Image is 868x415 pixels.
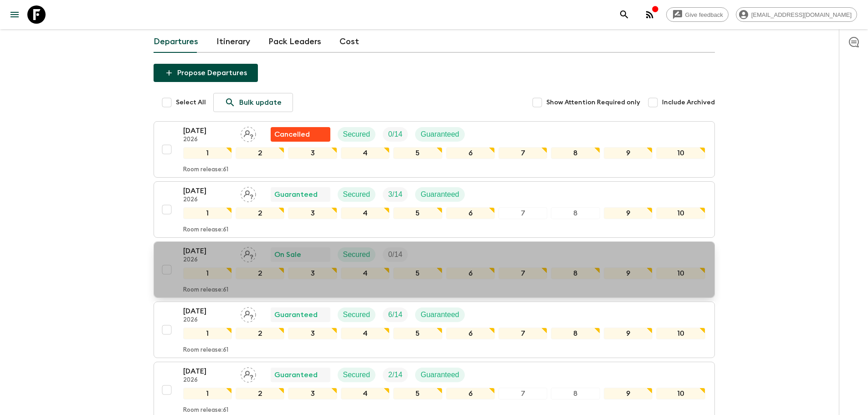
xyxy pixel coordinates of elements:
[498,207,547,219] div: 7
[241,129,256,137] span: Assign pack leader
[446,267,495,279] div: 6
[604,388,652,400] div: 9
[393,147,442,159] div: 5
[388,189,402,200] p: 3 / 14
[421,309,459,320] p: Guaranteed
[176,98,206,107] span: Select All
[551,388,600,400] div: 8
[341,267,390,279] div: 4
[183,388,232,400] div: 1
[546,98,640,107] span: Show Attention Required only
[183,226,228,234] p: Room release: 61
[421,369,459,380] p: Guaranteed
[338,247,376,262] div: Secured
[341,207,390,219] div: 4
[446,328,495,339] div: 6
[551,207,600,219] div: 8
[446,147,495,159] div: 6
[271,127,330,142] div: Flash Pack cancellation
[183,267,232,279] div: 1
[388,309,402,320] p: 6 / 14
[615,5,633,24] button: search adventures
[604,328,652,339] div: 9
[274,249,301,260] p: On Sale
[239,97,282,108] p: Bulk update
[383,307,408,322] div: Trip Fill
[656,328,705,339] div: 10
[241,310,256,317] span: Assign pack leader
[288,267,337,279] div: 3
[338,307,376,322] div: Secured
[393,388,442,400] div: 5
[656,147,705,159] div: 10
[446,207,495,219] div: 6
[288,388,337,400] div: 3
[288,207,337,219] div: 3
[383,127,408,142] div: Trip Fill
[183,306,233,317] p: [DATE]
[341,328,390,339] div: 4
[241,250,256,257] span: Assign pack leader
[343,249,370,260] p: Secured
[338,368,376,382] div: Secured
[183,185,233,196] p: [DATE]
[383,368,408,382] div: Trip Fill
[498,388,547,400] div: 7
[183,256,233,264] p: 2026
[339,31,359,53] a: Cost
[236,388,284,400] div: 2
[288,328,337,339] div: 3
[666,7,729,22] a: Give feedback
[183,166,228,174] p: Room release: 61
[498,328,547,339] div: 7
[393,267,442,279] div: 5
[154,64,258,82] button: Propose Departures
[604,207,652,219] div: 9
[183,196,233,204] p: 2026
[154,302,715,358] button: [DATE]2026Assign pack leaderGuaranteedSecuredTrip FillGuaranteed12345678910Room release:61
[551,267,600,279] div: 8
[498,147,547,159] div: 7
[236,207,284,219] div: 2
[288,147,337,159] div: 3
[662,98,715,107] span: Include Archived
[343,189,370,200] p: Secured
[183,407,228,414] p: Room release: 61
[656,207,705,219] div: 10
[551,147,600,159] div: 8
[183,136,233,143] p: 2026
[338,127,376,142] div: Secured
[236,267,284,279] div: 2
[154,241,715,298] button: [DATE]2026Assign pack leaderOn SaleSecuredTrip Fill12345678910Room release:61
[213,93,293,112] a: Bulk update
[343,129,370,140] p: Secured
[183,147,232,159] div: 1
[421,189,459,200] p: Guaranteed
[241,370,256,377] span: Assign pack leader
[154,31,198,53] a: Departures
[604,267,652,279] div: 9
[498,267,547,279] div: 7
[183,207,232,219] div: 1
[656,267,705,279] div: 10
[604,147,652,159] div: 9
[274,189,318,200] p: Guaranteed
[183,317,233,324] p: 2026
[5,5,24,24] button: menu
[183,347,228,354] p: Room release: 61
[341,388,390,400] div: 4
[268,31,321,53] a: Pack Leaders
[183,377,233,384] p: 2026
[236,147,284,159] div: 2
[183,287,228,294] p: Room release: 61
[746,11,857,18] span: [EMAIL_ADDRESS][DOMAIN_NAME]
[388,369,402,380] p: 2 / 14
[183,366,233,377] p: [DATE]
[341,147,390,159] div: 4
[388,129,402,140] p: 0 / 14
[421,129,459,140] p: Guaranteed
[656,388,705,400] div: 10
[241,190,256,197] span: Assign pack leader
[343,369,370,380] p: Secured
[216,31,250,53] a: Itinerary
